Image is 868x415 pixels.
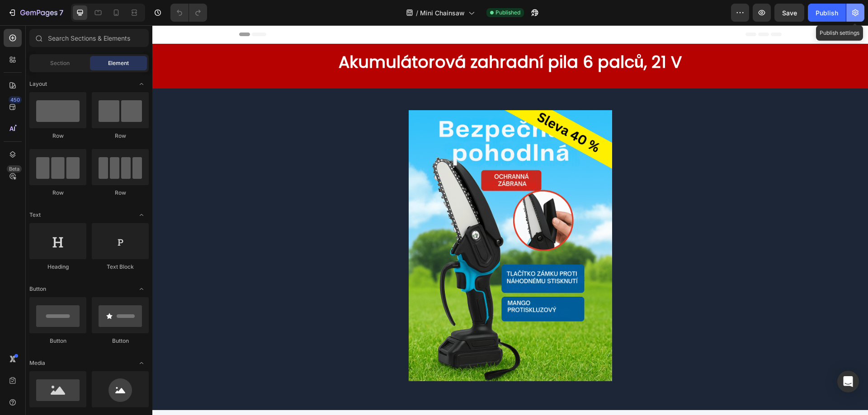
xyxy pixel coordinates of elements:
[808,4,846,22] button: Publish
[416,8,418,18] span: /
[7,165,22,173] div: Beta
[29,80,47,88] span: Layout
[29,285,46,293] span: Button
[837,371,859,392] div: Open Intercom Messenger
[59,7,63,18] p: 7
[420,8,465,18] span: Mini Chainsaw
[4,4,67,22] button: 7
[92,337,149,345] div: Button
[9,96,22,103] div: 450
[92,132,149,140] div: Row
[134,282,149,296] span: Toggle open
[92,263,149,271] div: Text Block
[29,189,86,197] div: Row
[774,4,804,22] button: Save
[29,337,86,345] div: Button
[134,77,149,91] span: Toggle open
[29,263,86,271] div: Heading
[170,4,207,22] div: Undo/Redo
[108,59,129,67] span: Element
[50,59,70,67] span: Section
[256,85,460,356] img: gempages_575536923192328735-cd2bf6c4-fbde-4e5e-8817-97220806f6e9.png
[29,132,86,140] div: Row
[816,8,838,18] div: Publish
[29,29,149,47] input: Search Sections & Elements
[134,208,149,222] span: Toggle open
[495,9,520,17] span: Published
[29,359,45,367] span: Media
[782,9,797,17] span: Save
[152,25,868,415] iframe: Design area
[92,189,149,197] div: Row
[134,356,149,370] span: Toggle open
[29,211,41,219] span: Text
